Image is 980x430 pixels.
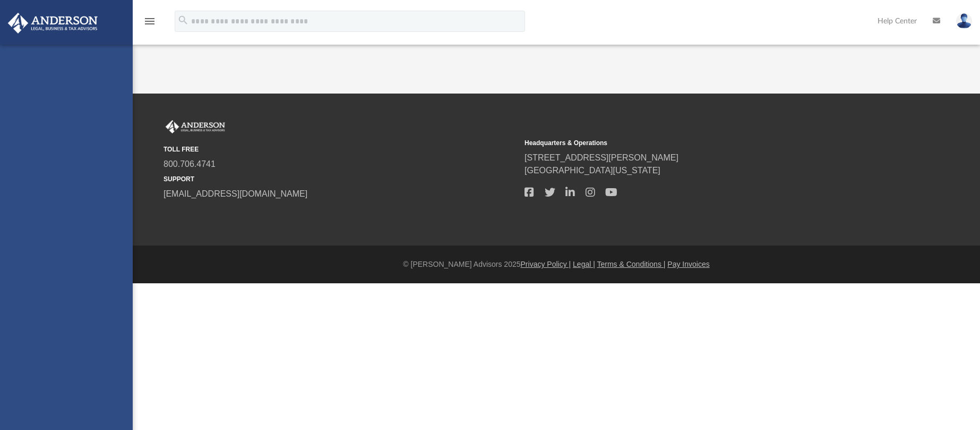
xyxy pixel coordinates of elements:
a: Privacy Policy | [521,260,571,268]
small: SUPPORT [164,174,517,184]
a: 800.706.4741 [164,159,216,168]
a: [STREET_ADDRESS][PERSON_NAME] [525,153,678,162]
i: menu [143,15,156,28]
a: [EMAIL_ADDRESS][DOMAIN_NAME] [164,189,307,198]
a: Pay Invoices [667,260,709,268]
small: TOLL FREE [164,145,517,154]
img: Anderson Advisors Platinum Portal [164,120,227,134]
a: [GEOGRAPHIC_DATA][US_STATE] [525,166,660,175]
i: search [177,14,189,26]
img: Anderson Advisors Platinum Portal [5,13,101,33]
a: Terms & Conditions | [597,260,666,268]
a: menu [143,20,156,28]
small: Headquarters & Operations [525,138,878,148]
a: Legal | [573,260,595,268]
div: © [PERSON_NAME] Advisors 2025 [133,259,980,270]
img: User Pic [956,13,972,29]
